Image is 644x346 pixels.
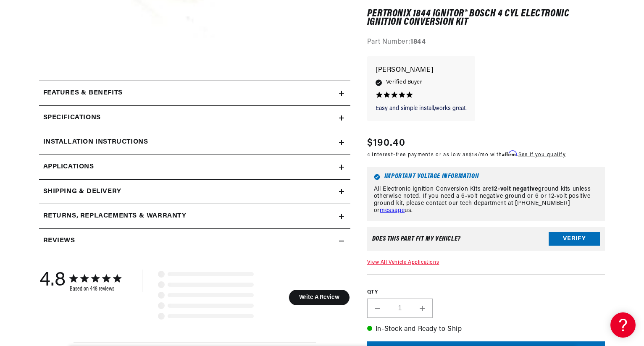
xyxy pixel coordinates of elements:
p: In-Stock and Ready to Ship [367,324,605,335]
summary: Specifications [39,106,350,130]
span: Applications [43,162,94,173]
h1: PerTronix 1844 Ignitor® Bosch 4 cyl Electronic Ignition Conversion Kit [367,10,605,27]
a: Applications [39,155,350,180]
h2: Reviews [43,236,75,246]
p: 4 interest-free payments or as low as /mo with . [367,151,566,159]
div: Based on 448 reviews [70,286,121,292]
h6: Important Voltage Information [374,174,599,180]
div: Does This part fit My vehicle? [372,236,461,243]
span: $18 [469,153,478,158]
summary: Shipping & Delivery [39,180,350,204]
div: Part Number: [367,37,605,48]
a: See if you qualify - Learn more about Affirm Financing (opens in modal) [518,153,566,158]
span: Verified Buyer [386,78,422,87]
p: Easy and simple install,works great. [376,105,467,113]
p: [PERSON_NAME] [376,65,467,76]
button: Verify [549,233,600,246]
h2: Specifications [43,113,101,123]
p: All Electronic Ignition Conversion Kits are ground kits unless otherwise noted. If you need a 6-v... [374,186,599,214]
a: message [380,207,405,214]
summary: Returns, Replacements & Warranty [39,204,350,228]
span: $190.40 [367,136,405,151]
h2: Installation instructions [43,137,148,148]
h2: Returns, Replacements & Warranty [43,211,187,222]
summary: Installation instructions [39,130,350,155]
summary: Reviews [39,229,350,253]
strong: 1844 [410,39,426,46]
div: 4.8 [39,270,66,292]
button: Write A Review [289,290,350,305]
a: View All Vehicle Applications [367,260,439,265]
summary: Features & Benefits [39,81,350,105]
h2: Features & Benefits [43,88,123,99]
span: Affirm [502,151,517,157]
strong: 12-volt negative [492,186,539,192]
h2: Shipping & Delivery [43,186,121,197]
label: QTY [367,289,605,296]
